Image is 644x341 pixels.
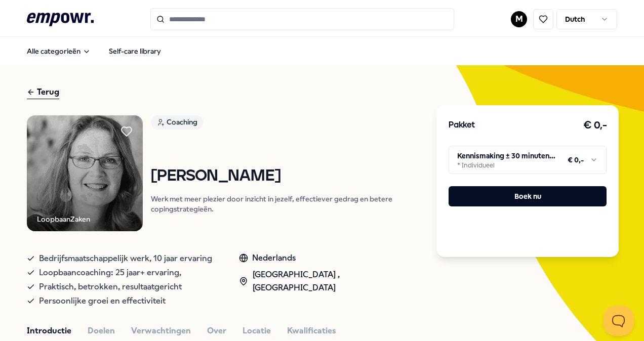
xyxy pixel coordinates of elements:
button: Verwachtingen [131,324,191,337]
span: Praktisch, betrokken, resultaatgericht [39,280,182,294]
img: Product Image [27,115,143,231]
button: Kwalificaties [287,324,336,337]
button: M [511,11,527,27]
div: [GEOGRAPHIC_DATA] , [GEOGRAPHIC_DATA] [239,268,421,294]
p: Werk met meer plezier door inzicht in jezelf, effectiever gedrag en betere copingstrategieën. [151,194,420,214]
h1: [PERSON_NAME] [151,167,420,185]
button: Doelen [88,324,115,337]
div: LoopbaanZaken [37,214,90,225]
span: Loopbaancoaching: 25 jaar+ ervaring, [39,266,181,280]
span: Persoonlijke groei en effectiviteit [39,294,166,308]
button: Boek nu [449,186,607,206]
input: Search for products, categories or subcategories [150,8,454,30]
div: Nederlands [239,251,421,265]
h3: € 0,- [583,117,607,134]
div: Coaching [151,115,203,130]
button: Over [207,324,226,337]
button: Alle categorieën [19,41,99,61]
iframe: Help Scout Beacon - Open [603,306,634,336]
button: Locatie [243,324,271,337]
a: Self-care library [101,41,169,61]
button: Introductie [27,324,71,337]
h3: Pakket [449,119,475,132]
nav: Main [19,41,169,61]
span: Bedrijfsmaatschappelijk werk, 10 jaar ervaring [39,251,212,266]
div: Terug [27,86,59,99]
a: Coaching [151,115,420,133]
